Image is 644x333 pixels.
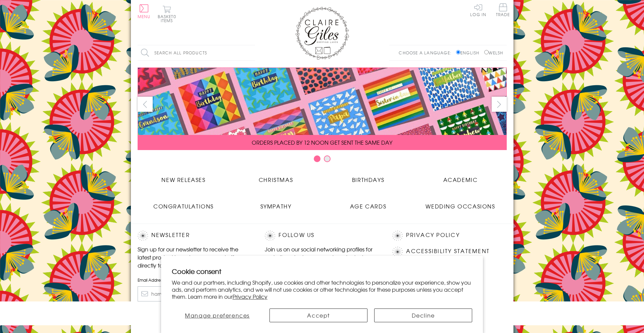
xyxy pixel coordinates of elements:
span: ORDERS PLACED BY 12 NOON GET SENT THE SAME DAY [252,138,392,146]
p: We and our partners, including Shopify, use cookies and other technologies to personalize your ex... [172,279,473,300]
p: Sign up for our newsletter to receive the latest product launches, news and offers directly to yo... [138,245,252,269]
a: Age Cards [322,197,414,210]
div: Carousel Pagination [138,155,507,165]
span: Menu [138,13,151,19]
button: Accept [269,308,367,322]
button: Manage preferences [172,308,263,322]
a: Accessibility Statement [406,247,490,256]
a: Trade [496,3,510,18]
span: Age Cards [350,202,386,210]
span: Wedding Occasions [426,202,495,210]
a: New Releases [138,171,230,184]
h2: Newsletter [138,231,252,241]
label: Email Address [138,277,252,283]
img: Claire Giles Greetings Cards [295,7,349,60]
span: 0 items [161,13,176,23]
label: Welsh [484,50,503,56]
span: Christmas [259,176,293,184]
button: next [492,97,507,112]
a: Congratulations [138,197,230,210]
span: Congratulations [153,202,214,210]
span: Trade [496,3,510,16]
a: Academic [414,171,507,184]
span: New Releases [161,176,205,184]
input: Search all products [138,45,255,60]
input: Welsh [484,50,489,54]
input: English [456,50,460,54]
label: English [456,50,483,56]
button: Carousel Page 1 (Current Slide) [314,155,320,162]
a: Birthdays [322,171,414,184]
input: Search [248,45,255,60]
a: Sympathy [230,197,322,210]
a: Privacy Policy [406,231,459,240]
h2: Follow Us [265,231,379,241]
span: Birthdays [352,176,384,184]
p: Join us on our social networking profiles for up to the minute news and product releases the mome... [265,245,379,269]
a: Privacy Policy [233,292,267,300]
button: Basket0 items [158,5,176,22]
span: Academic [443,176,478,184]
button: Decline [374,308,472,322]
a: Log In [470,3,486,16]
span: Manage preferences [185,311,250,319]
a: Christmas [230,171,322,184]
input: harry@hogwarts.edu [138,286,252,301]
h2: Cookie consent [172,267,473,276]
a: Wedding Occasions [414,197,507,210]
button: prev [138,97,153,112]
span: Sympathy [260,202,292,210]
button: Menu [138,4,151,18]
p: Choose a language: [399,50,455,56]
button: Carousel Page 2 [324,155,331,162]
